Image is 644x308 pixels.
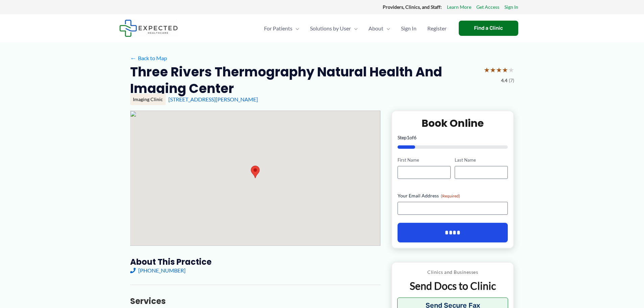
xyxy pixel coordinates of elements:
a: [STREET_ADDRESS][PERSON_NAME] [168,96,258,102]
span: ★ [484,64,490,76]
label: First Name [398,157,451,163]
a: Register [422,17,452,40]
a: Sign In [504,3,518,11]
h3: Services [130,296,381,306]
p: Send Docs to Clinic [397,279,508,292]
a: For PatientsMenu Toggle [259,17,305,40]
a: Sign In [396,17,422,40]
span: Menu Toggle [292,17,299,40]
p: Step of [398,135,508,140]
label: Your Email Address [398,192,508,199]
a: [PHONE_NUMBER] [130,267,186,274]
a: AboutMenu Toggle [363,17,396,40]
span: ★ [502,64,508,76]
span: Menu Toggle [383,17,390,40]
span: ← [130,55,137,61]
strong: Providers, Clinics, and Staff: [383,4,442,10]
span: (7) [509,76,514,85]
span: About [368,17,383,40]
span: Sign In [401,17,416,40]
span: Solutions by User [310,17,351,40]
span: For Patients [264,17,292,40]
nav: Primary Site Navigation [259,17,452,40]
span: Register [427,17,447,40]
a: Find a Clinic [459,21,518,36]
p: Clinics and Businesses [397,268,508,277]
h2: Three Rivers Thermography Natural Health and Imaging Center [130,64,478,97]
a: Solutions by UserMenu Toggle [305,17,363,40]
a: Learn More [447,3,471,11]
span: Menu Toggle [351,17,358,40]
span: (Required) [441,193,460,198]
h2: Book Online [398,117,508,130]
label: Last Name [455,157,508,163]
span: ★ [496,64,502,76]
div: Imaging Clinic [130,94,166,105]
span: 6 [414,135,416,140]
span: 4.4 [501,76,507,85]
span: ★ [490,64,496,76]
span: ★ [508,64,514,76]
span: 1 [407,135,409,140]
a: ←Back to Map [130,53,167,63]
img: Expected Healthcare Logo - side, dark font, small [119,20,178,37]
h3: About this practice [130,257,381,267]
a: Get Access [476,3,499,11]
